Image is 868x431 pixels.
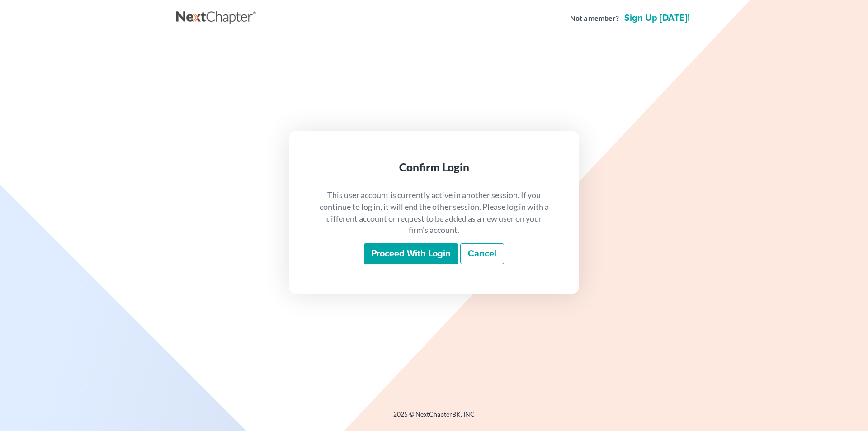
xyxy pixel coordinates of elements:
input: Proceed with login [364,243,458,264]
div: 2025 © NextChapterBK, INC [176,410,692,426]
div: Confirm Login [318,160,550,175]
p: This user account is currently active in another session. If you continue to log in, it will end ... [318,189,550,236]
a: Cancel [460,243,504,264]
a: Sign up [DATE]! [623,14,692,23]
strong: Not a member? [570,13,619,24]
